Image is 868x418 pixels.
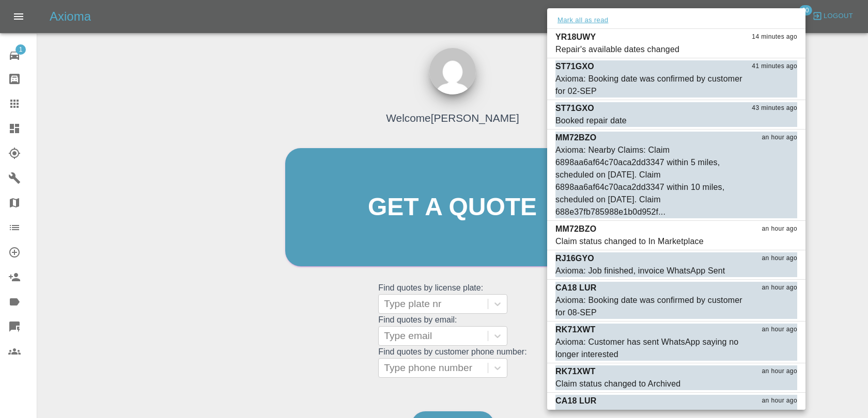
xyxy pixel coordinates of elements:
span: an hour ago [762,366,797,377]
button: Mark all as read [555,14,610,26]
p: YR18UWY [555,31,596,43]
div: Booked repair date [555,115,627,127]
p: CA18 LUR [555,282,596,294]
p: RK71XWT [555,324,596,336]
span: 14 minutes ago [752,32,797,42]
p: RK71XWT [555,365,596,378]
div: Axioma: Booking date was confirmed by customer for 08-SEP [555,294,746,319]
span: 41 minutes ago [752,61,797,72]
div: Axioma: Job finished, invoice WhatsApp Sent [555,265,725,277]
p: MM72BZO [555,132,596,144]
p: CA18 LUR [555,395,596,407]
span: an hour ago [762,325,797,335]
div: Claim status changed to Archived [555,378,680,390]
p: RJ16GYO [555,252,594,265]
span: an hour ago [762,224,797,234]
div: Axioma: Booking date was confirmed by customer for 02-SEP [555,73,746,98]
span: an hour ago [762,133,797,143]
div: Axioma: Nearby Claims: Claim 6898aa6af64c70aca2dd3347 within 5 miles, scheduled on [DATE]. Claim ... [555,144,746,218]
div: Claim status changed to In Marketplace [555,235,704,248]
span: an hour ago [762,396,797,406]
div: Repair's available dates changed [555,43,679,56]
span: an hour ago [762,283,797,293]
p: MM72BZO [555,223,596,235]
span: an hour ago [762,253,797,264]
p: ST71GXO [555,102,594,115]
span: 43 minutes ago [752,103,797,114]
div: Axioma: Customer has sent WhatsApp saying no longer interested [555,336,746,361]
p: ST71GXO [555,60,594,73]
